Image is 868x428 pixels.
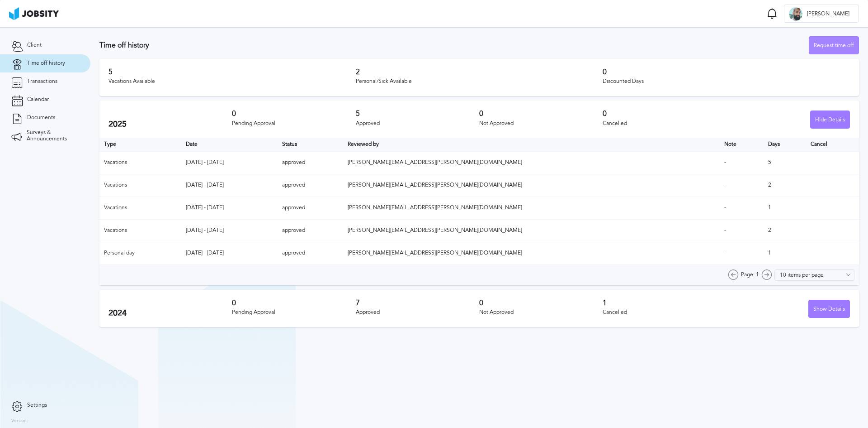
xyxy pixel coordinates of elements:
[356,299,479,307] h3: 7
[764,138,806,151] th: Days
[181,151,278,174] td: [DATE] - [DATE]
[811,111,849,129] div: Hide Details
[789,7,802,21] div: J
[108,120,232,129] h2: 2025
[348,182,522,188] span: [PERSON_NAME][EMAIL_ADDRESS][PERSON_NAME][DOMAIN_NAME]
[724,182,726,188] span: -
[603,299,726,307] h3: 1
[356,78,603,85] div: Personal/Sick Available
[603,68,850,76] h3: 0
[356,68,603,76] h3: 2
[278,197,344,219] td: approved
[27,96,49,103] span: Calendar
[802,11,854,17] span: [PERSON_NAME]
[356,309,479,316] div: Approved
[348,204,522,211] span: [PERSON_NAME][EMAIL_ADDRESS][PERSON_NAME][DOMAIN_NAME]
[810,111,850,129] button: Hide Details
[278,151,344,174] td: approved
[232,299,355,307] h3: 0
[11,418,28,424] label: Version:
[27,130,79,142] span: Surveys & Announcements
[278,174,344,197] td: approved
[108,68,356,76] h3: 5
[784,5,859,23] button: J[PERSON_NAME]
[809,37,859,55] div: Request time off
[181,138,278,151] th: Toggle SortBy
[348,227,522,233] span: [PERSON_NAME][EMAIL_ADDRESS][PERSON_NAME][DOMAIN_NAME]
[108,78,356,85] div: Vacations Available
[720,138,763,151] th: Toggle SortBy
[724,227,726,233] span: -
[181,197,278,219] td: [DATE] - [DATE]
[232,110,355,118] h3: 0
[479,299,603,307] h3: 0
[603,120,726,127] div: Cancelled
[99,151,181,174] td: Vacations
[764,151,806,174] td: 5
[741,272,759,278] span: Page: 1
[724,250,726,256] span: -
[278,242,344,264] td: approved
[724,159,726,165] span: -
[99,41,809,49] h3: Time off history
[724,204,726,211] span: -
[232,120,355,127] div: Pending Approval
[764,197,806,219] td: 1
[232,309,355,316] div: Pending Approval
[278,138,344,151] th: Toggle SortBy
[764,242,806,264] td: 1
[764,174,806,197] td: 2
[479,110,603,118] h3: 0
[99,219,181,242] td: Vacations
[27,60,65,67] span: Time off history
[99,174,181,197] td: Vacations
[27,115,55,121] span: Documents
[99,138,181,151] th: Type
[479,309,603,316] div: Not Approved
[181,174,278,197] td: [DATE] - [DATE]
[603,78,850,85] div: Discounted Days
[348,159,522,165] span: [PERSON_NAME][EMAIL_ADDRESS][PERSON_NAME][DOMAIN_NAME]
[809,300,849,318] div: Show Details
[27,402,47,409] span: Settings
[278,219,344,242] td: approved
[99,197,181,219] td: Vacations
[181,242,278,264] td: [DATE] - [DATE]
[181,219,278,242] td: [DATE] - [DATE]
[356,120,479,127] div: Approved
[108,308,232,318] h2: 2024
[603,309,726,316] div: Cancelled
[479,120,603,127] div: Not Approved
[764,219,806,242] td: 2
[356,110,479,118] h3: 5
[603,110,726,118] h3: 0
[348,250,522,256] span: [PERSON_NAME][EMAIL_ADDRESS][PERSON_NAME][DOMAIN_NAME]
[808,300,850,318] button: Show Details
[99,242,181,264] td: Personal day
[809,36,859,54] button: Request time off
[9,7,59,20] img: ab4bad089aa723f57921c736e9817d99.png
[343,138,720,151] th: Toggle SortBy
[806,138,859,151] th: Cancel
[27,78,57,85] span: Transactions
[27,42,42,48] span: Client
